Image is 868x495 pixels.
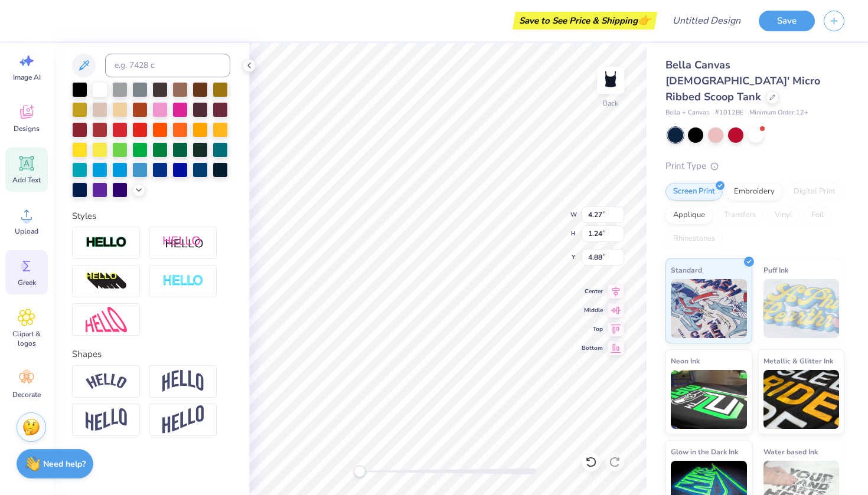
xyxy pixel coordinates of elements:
img: Free Distort [86,307,127,332]
input: e.g. 7428 c [105,54,230,77]
span: Top [582,324,603,334]
div: Foil [804,206,831,224]
span: Standard [671,264,702,276]
span: Greek [18,278,36,287]
span: Minimum Order: 12 + [749,108,808,118]
span: Glow in the Dark Ink [671,445,738,458]
img: Metallic & Glitter Ink [763,370,840,429]
label: Shapes [72,348,102,361]
div: Screen Print [665,183,723,201]
button: Save [759,11,815,31]
div: Embroidery [726,183,782,201]
div: Rhinestones [665,230,723,248]
img: Neon Ink [671,370,747,429]
img: Back [599,68,622,92]
label: Styles [72,209,96,223]
span: Bottom [582,343,603,353]
span: Clipart & logos [7,329,46,348]
span: Metallic & Glitter Ink [763,355,833,367]
img: Stroke [86,236,127,250]
div: Vinyl [767,206,800,224]
img: Standard [671,279,747,338]
img: Negative Space [162,274,204,288]
img: Flag [86,408,127,431]
strong: Need help? [43,458,86,470]
img: Arc [86,373,127,389]
span: Add Text [12,175,41,185]
div: Accessibility label [354,466,366,477]
img: Puff Ink [763,279,840,338]
div: Digital Print [786,183,843,201]
img: Rise [162,405,204,434]
input: Untitled Design [663,9,750,32]
div: Transfers [716,206,763,224]
span: Bella + Canvas [665,108,709,118]
span: Bella Canvas [DEMOGRAPHIC_DATA]' Micro Ribbed Scoop Tank [665,58,820,104]
span: Water based Ink [763,445,818,458]
span: Image AI [13,73,41,82]
img: Arch [162,370,204,392]
div: Applique [665,206,713,224]
img: 3D Illusion [86,272,127,291]
span: Center [582,287,603,296]
img: Shadow [162,235,204,250]
span: Neon Ink [671,355,700,367]
div: Save to See Price & Shipping [515,12,654,29]
span: Puff Ink [763,264,788,276]
div: Back [603,98,618,109]
span: 👉 [638,13,651,27]
span: Upload [15,227,38,236]
div: Print Type [665,159,844,173]
span: Decorate [12,390,41,399]
span: # 1012BE [715,108,743,118]
span: Designs [14,124,40,133]
span: Middle [582,306,603,315]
